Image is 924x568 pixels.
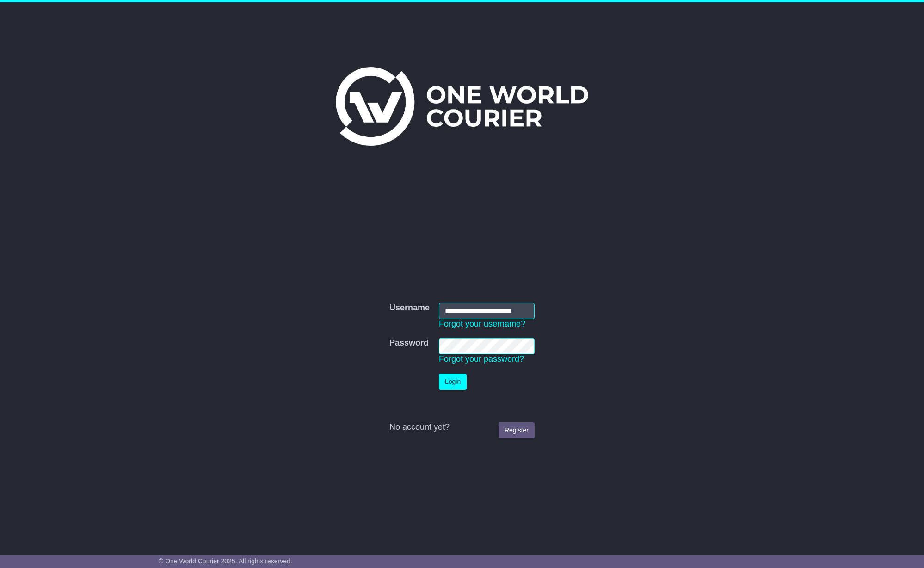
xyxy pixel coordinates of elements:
label: Password [389,338,429,348]
a: Register [499,422,535,438]
a: Forgot your username? [439,319,525,328]
div: No account yet? [389,422,535,432]
label: Username [389,303,430,313]
span: © One World Courier 2025. All rights reserved. [159,557,292,565]
a: Forgot your password? [439,354,524,364]
img: One World [336,67,588,146]
button: Login [439,374,467,390]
